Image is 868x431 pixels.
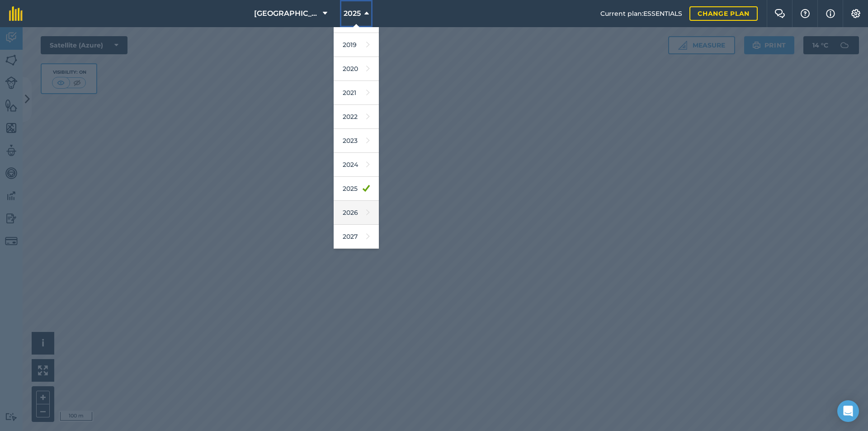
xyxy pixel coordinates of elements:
[334,201,379,225] a: 2026
[254,8,319,19] span: [GEOGRAPHIC_DATA]
[334,177,379,201] a: 2025
[334,33,379,57] a: 2019
[334,57,379,81] a: 2020
[334,129,379,153] a: 2023
[850,9,861,18] img: A cog icon
[344,8,361,19] span: 2025
[826,8,835,19] img: svg+xml;base64,PHN2ZyB4bWxucz0iaHR0cDovL3d3dy53My5vcmcvMjAwMC9zdmciIHdpZHRoPSIxNyIgaGVpZ2h0PSIxNy...
[800,9,811,18] img: A question mark icon
[9,6,23,21] img: fieldmargin Logo
[689,6,758,21] a: Change plan
[334,105,379,129] a: 2022
[334,225,379,249] a: 2027
[334,153,379,177] a: 2024
[600,9,682,19] span: Current plan : ESSENTIALS
[774,9,785,18] img: Two speech bubbles overlapping with the left bubble in the forefront
[837,400,859,422] div: Open Intercom Messenger
[334,81,379,105] a: 2021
